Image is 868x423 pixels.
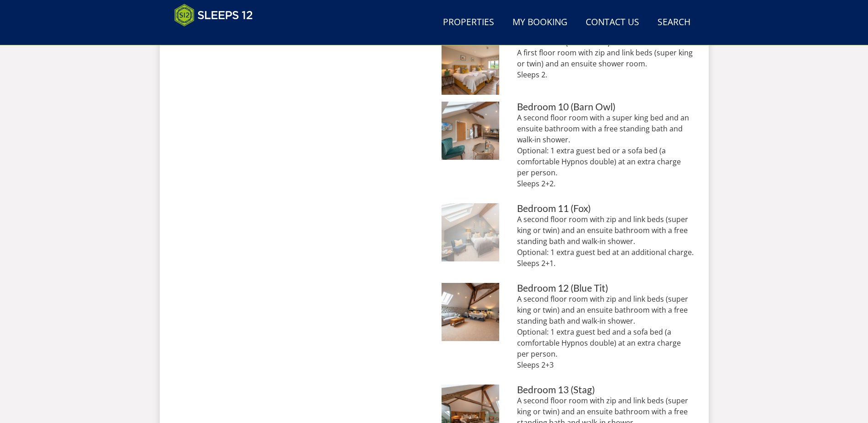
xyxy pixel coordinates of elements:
p: A second floor room with zip and link beds (super king or twin) and an ensuite bathroom with a fr... [517,293,694,370]
h3: Bedroom 13 (Stag) [517,385,694,395]
iframe: Customer reviews powered by Trustpilot [170,32,266,40]
p: A first floor room with zip and link beds (super king or twin) and an ensuite shower room. Sleeps... [517,47,694,80]
h3: Bedroom 10 (Barn Owl) [517,102,694,112]
img: Bedroom 12 (Blue Tit) [442,283,500,341]
h3: Bedroom 12 (Blue Tit) [517,283,694,293]
h3: Bedroom 11 (Fox) [517,203,694,214]
a: Search [654,12,694,33]
a: My Booking [509,12,571,33]
img: Bedroom 10 (Barn Owl) [442,102,500,160]
p: A second floor room with a super king bed and an ensuite bathroom with a free standing bath and w... [517,112,694,189]
img: Bedroom 11 (Fox) [442,203,500,261]
img: Bedroom 9 (Pheasant) [442,37,500,95]
a: Properties [439,12,498,33]
a: Contact Us [582,12,643,33]
p: A second floor room with zip and link beds (super king or twin) and an ensuite bathroom with a fr... [517,214,694,269]
img: Sleeps 12 [174,4,253,27]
